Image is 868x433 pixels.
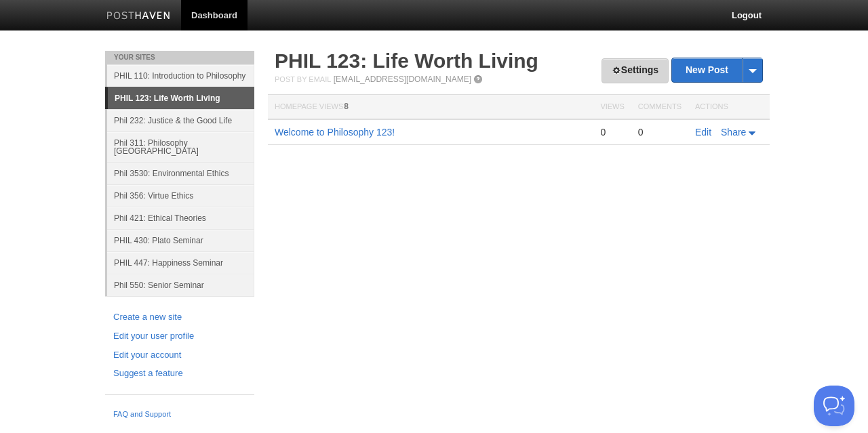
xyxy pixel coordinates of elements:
li: Your Sites [105,51,254,64]
a: Phil 421: Ethical Theories [107,207,254,229]
div: 0 [600,126,624,138]
a: [EMAIL_ADDRESS][DOMAIN_NAME] [334,75,471,84]
th: Views [593,95,631,120]
a: Edit [695,127,711,138]
span: Share [721,127,746,138]
a: FAQ and Support [113,409,246,421]
a: Phil 311: Philosophy [GEOGRAPHIC_DATA] [107,131,254,162]
a: Suggest a feature [113,367,246,381]
a: PHIL 110: Introduction to Philosophy [107,64,254,87]
th: Homepage Views [268,95,593,120]
div: 0 [638,126,682,138]
a: PHIL 123: Life Worth Living [275,49,538,72]
a: Edit your account [113,348,246,363]
a: Edit your user profile [113,329,246,344]
a: PHIL 430: Plato Seminar [107,229,254,251]
a: Phil 356: Virtue Ethics [107,184,254,207]
a: New Post [672,58,762,82]
img: Posthaven-bar [106,12,171,22]
a: Settings [601,58,669,83]
a: Phil 550: Senior Seminar [107,274,254,296]
th: Actions [688,95,770,120]
a: PHIL 123: Life Worth Living [108,87,254,109]
a: Welcome to Philosophy 123! [275,127,395,138]
th: Comments [631,95,688,120]
span: Post by Email [275,75,331,83]
span: 8 [344,102,349,111]
a: Phil 3530: Environmental Ethics [107,162,254,184]
a: PHIL 447: Happiness Seminar [107,251,254,274]
iframe: Help Scout Beacon - Open [814,386,854,426]
a: Create a new site [113,310,246,325]
a: Phil 232: Justice & the Good Life [107,109,254,131]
